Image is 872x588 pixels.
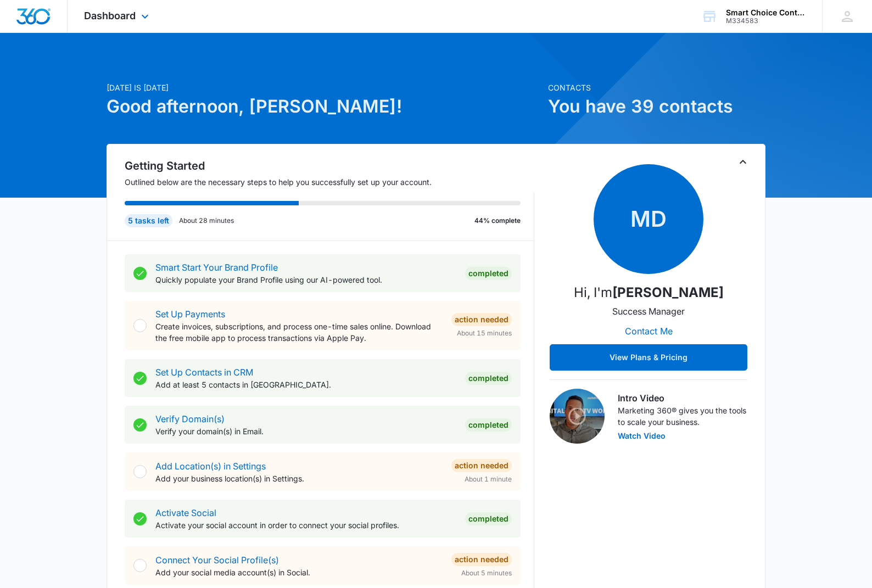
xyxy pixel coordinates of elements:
[451,313,512,326] div: Action Needed
[125,214,172,227] div: 5 tasks left
[726,17,806,25] div: account id
[155,425,456,437] p: Verify your domain(s) in Email.
[474,216,521,226] p: 44% complete
[155,473,443,484] p: Add your business location(s) in Settings.
[155,507,216,518] a: Activate Social
[155,367,253,378] a: Set Up Contacts in CRM
[155,274,456,285] p: Quickly populate your Brand Profile using our AI-powered tool.
[155,519,456,531] p: Activate your social account in order to connect your social profiles.
[155,379,456,390] p: Add at least 5 contacts in [GEOGRAPHIC_DATA].
[594,164,703,274] span: MD
[574,283,724,303] p: Hi, I'm
[461,568,512,578] span: About 5 minutes
[107,82,541,93] p: [DATE] is [DATE]
[84,10,136,21] span: Dashboard
[155,309,225,320] a: Set Up Payments
[155,413,225,424] a: Verify Domain(s)
[465,512,512,525] div: Completed
[155,461,266,472] a: Add Location(s) in Settings
[548,82,765,93] p: Contacts
[465,372,512,385] div: Completed
[465,418,512,432] div: Completed
[612,305,685,318] p: Success Manager
[457,328,512,338] span: About 15 minutes
[465,474,512,484] span: About 1 minute
[155,262,278,273] a: Smart Start Your Brand Profile
[451,553,512,566] div: Action Needed
[550,344,747,371] button: View Plans & Pricing
[107,93,541,120] h1: Good afternoon, [PERSON_NAME]!
[155,555,279,565] a: Connect Your Social Profile(s)
[125,158,534,174] h2: Getting Started
[548,93,765,120] h1: You have 39 contacts
[451,459,512,472] div: Action Needed
[726,8,806,17] div: account name
[125,176,534,188] p: Outlined below are the necessary steps to help you successfully set up your account.
[736,155,750,169] button: Toggle Collapse
[614,318,684,344] button: Contact Me
[155,567,443,578] p: Add your social media account(s) in Social.
[550,389,605,444] img: Intro Video
[618,391,747,405] h3: Intro Video
[155,321,443,344] p: Create invoices, subscriptions, and process one-time sales online. Download the free mobile app t...
[612,284,724,300] strong: [PERSON_NAME]
[465,267,512,280] div: Completed
[179,216,234,226] p: About 28 minutes
[618,405,747,428] p: Marketing 360® gives you the tools to scale your business.
[618,432,666,440] button: Watch Video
